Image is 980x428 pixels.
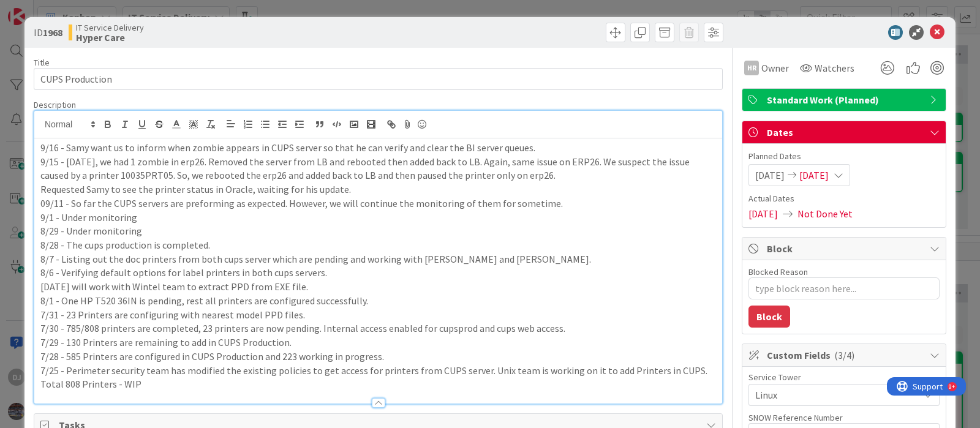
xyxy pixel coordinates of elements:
[748,373,940,381] div: Service Tower
[815,61,854,75] span: Watchers
[767,241,924,256] span: Block
[767,125,924,140] span: Dates
[76,23,144,32] span: IT Service Delivery
[34,57,50,68] label: Title
[40,155,716,182] p: 9/15 - [DATE], we had 1 zombie in erp26. Removed the server from LB and rebooted then added back ...
[799,168,829,182] span: [DATE]
[34,99,76,110] span: Description
[40,294,716,308] p: 8/1 - One HP T520 36IN is pending, rest all printers are configured successfully.
[34,68,723,90] input: type card name here...
[40,224,716,238] p: 8/29 - Under monitoring
[40,280,716,294] p: [DATE] will work with Wintel team to extract PPD from EXE file.
[748,150,940,163] span: Planned Dates
[40,197,716,211] p: 09/11 - So far the CUPS servers are preforming as expected. However, we will continue the monitor...
[761,61,789,75] span: Owner
[755,388,918,402] span: Linux
[40,364,716,391] p: 7/25 - Perimeter security team has modified the existing policies to get access for printers from...
[40,238,716,252] p: 8/28 - The cups production is completed.
[834,349,854,361] span: ( 3/4 )
[40,211,716,225] p: 9/1 - Under monitoring
[797,206,853,221] span: Not Done Yet
[40,182,716,197] p: Requested Samy to see the printer status in Oracle, waiting for his update.
[744,61,759,75] div: HR
[748,266,808,277] label: Blocked Reason
[40,141,716,155] p: 9/16 - Samy want us to inform when zombie appears in CUPS server so that he can verify and clear ...
[40,252,716,266] p: 8/7 - Listing out the doc printers from both cups server which are pending and working with [PERS...
[748,206,778,221] span: [DATE]
[748,412,843,423] label: SNOW Reference Number
[748,306,790,328] button: Block
[40,336,716,350] p: 7/29 - 130 Printers are remaining to add in CUPS Production.
[76,32,144,42] b: Hyper Care
[26,2,56,17] span: Support
[755,168,785,182] span: [DATE]
[767,348,924,362] span: Custom Fields
[43,26,62,39] b: 1968
[34,25,62,40] span: ID
[40,266,716,280] p: 8/6 - Verifying default options for label printers in both cups servers.
[62,5,68,15] div: 9+
[767,92,924,107] span: Standard Work (Planned)
[748,192,940,205] span: Actual Dates
[40,321,716,336] p: 7/30 - 785/808 printers are completed, 23 printers are now pending. Internal access enabled for c...
[40,308,716,322] p: 7/31 - 23 Printers are configuring with nearest model PPD files.
[40,350,716,364] p: 7/28 - 585 Printers are configured in CUPS Production and 223 working in progress.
